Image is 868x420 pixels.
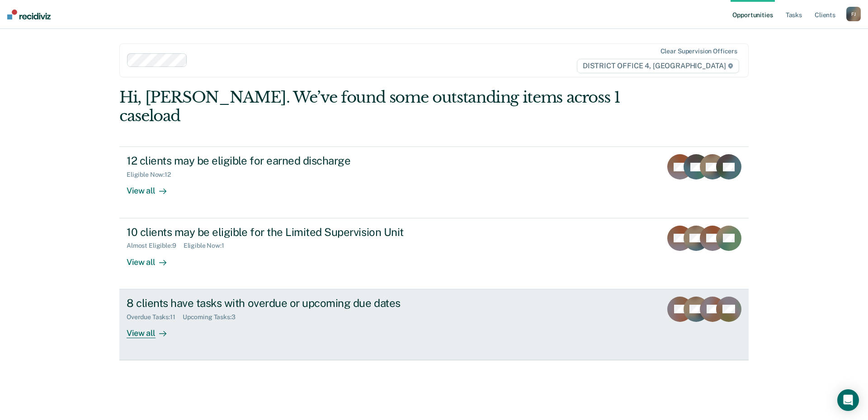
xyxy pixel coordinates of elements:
a: 12 clients may be eligible for earned dischargeEligible Now:12View all [119,146,749,218]
a: 10 clients may be eligible for the Limited Supervision UnitAlmost Eligible:9Eligible Now:1View all [119,218,749,289]
div: View all [127,250,177,267]
div: 12 clients may be eligible for earned discharge [127,154,444,167]
div: F J [846,7,861,21]
div: Open Intercom Messenger [837,389,859,411]
div: Eligible Now : 12 [127,171,178,179]
div: Overdue Tasks : 11 [127,313,183,321]
img: Recidiviz [7,9,51,19]
div: Hi, [PERSON_NAME]. We’ve found some outstanding items across 1 caseload [119,88,623,125]
span: DISTRICT OFFICE 4, [GEOGRAPHIC_DATA] [577,59,739,73]
div: Eligible Now : 1 [184,242,231,250]
div: View all [127,179,177,196]
a: 8 clients have tasks with overdue or upcoming due datesOverdue Tasks:11Upcoming Tasks:3View all [119,289,749,360]
div: 10 clients may be eligible for the Limited Supervision Unit [127,226,444,239]
div: Clear supervision officers [660,47,737,55]
div: 8 clients have tasks with overdue or upcoming due dates [127,297,444,310]
div: Almost Eligible : 9 [127,242,184,250]
button: FJ [846,7,861,21]
div: View all [127,321,177,338]
div: Upcoming Tasks : 3 [183,313,243,321]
